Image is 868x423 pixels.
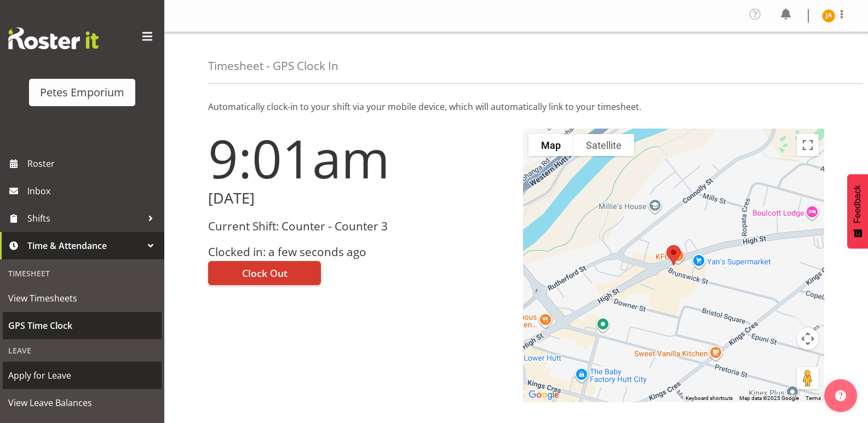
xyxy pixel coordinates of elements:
[3,262,162,285] div: Timesheet
[573,134,634,156] button: Show satellite imagery
[27,210,142,227] span: Shifts
[3,362,162,389] a: Apply for Leave
[27,237,142,254] span: Time & Attendance
[27,155,159,172] span: Roster
[853,185,863,223] span: Feedback
[3,389,162,416] a: View Leave Balances
[8,317,156,334] span: GPS Time Clock
[806,395,821,401] a: Terms (opens in new tab)
[797,134,819,156] button: Toggle fullscreen view
[208,220,510,233] h3: Current Shift: Counter - Counter 3
[835,390,846,401] img: help-xxl-2.png
[208,100,824,113] p: Automatically clock-in to your shift via your mobile device, which will automatically link to you...
[242,266,288,280] span: Clock Out
[3,285,162,312] a: View Timesheets
[208,246,510,258] h3: Clocked in: a few seconds ago
[40,84,124,101] div: Petes Emporium
[8,367,156,384] span: Apply for Leave
[208,129,510,188] h1: 9:01am
[208,60,338,72] h4: Timesheet - GPS Clock In
[208,190,510,207] h2: [DATE]
[686,395,733,402] button: Keyboard shortcuts
[526,388,562,402] img: Google
[3,339,162,362] div: Leave
[8,395,156,411] span: View Leave Balances
[739,395,799,401] span: Map data ©2025 Google
[822,9,835,22] img: jeseryl-armstrong10788.jpg
[526,388,562,402] a: Open this area in Google Maps (opens a new window)
[8,290,156,306] span: View Timesheets
[797,367,819,389] button: Drag Pegman onto the map to open Street View
[847,174,868,248] button: Feedback - Show survey
[208,261,321,285] button: Clock Out
[3,312,162,339] a: GPS Time Clock
[528,134,573,156] button: Show street map
[797,328,819,350] button: Map camera controls
[8,27,99,49] img: Rosterit website logo
[27,183,159,199] span: Inbox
